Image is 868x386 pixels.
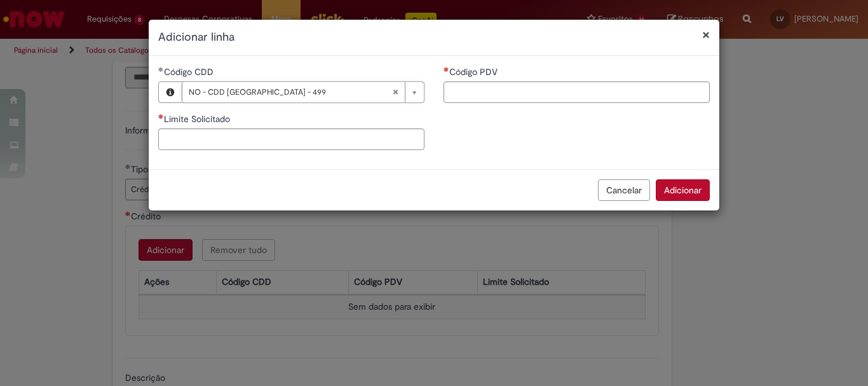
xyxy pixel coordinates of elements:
[164,113,233,125] span: Limite Solicitado
[159,82,182,102] button: Código CDD, Visualizar este registro NO - CDD Fortaleza - 499
[449,66,500,78] span: Código PDV
[189,82,392,102] span: NO - CDD [GEOGRAPHIC_DATA] - 499
[598,179,650,201] button: Cancelar
[702,28,710,41] button: Fechar modal
[386,82,405,102] abbr: Limpar campo Código CDD
[444,81,710,103] input: Código PDV
[158,114,164,119] span: Necessários
[158,67,164,72] span: Obrigatório Preenchido
[158,29,710,46] h2: Adicionar linha
[444,67,449,72] span: Necessários
[164,66,216,78] span: Necessários - Código CDD
[182,82,424,102] a: NO - CDD [GEOGRAPHIC_DATA] - 499Limpar campo Código CDD
[656,179,710,201] button: Adicionar
[158,128,424,150] input: Limite Solicitado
